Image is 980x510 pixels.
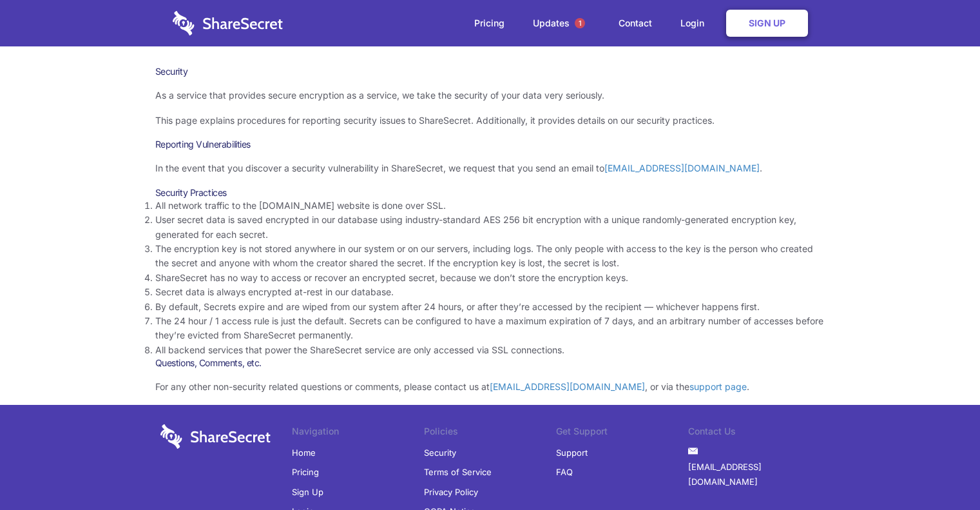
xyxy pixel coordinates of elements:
[155,343,825,357] li: All backend services that power the ShareSecret service are only accessed via SSL connections.
[689,381,747,392] a: support page
[155,66,825,77] h1: Security
[155,271,825,285] li: ShareSecret has no way to access or recover an encrypted secret, because we don’t store the encry...
[292,424,424,442] li: Navigation
[556,462,573,482] a: FAQ
[155,113,825,128] p: This page explains procedures for reporting security issues to ShareSecret. Additionally, it prov...
[155,300,825,314] li: By default, Secrets expire and are wiped from our system after 24 hours, or after they’re accesse...
[292,482,323,502] a: Sign Up
[155,357,825,369] h3: Questions, Comments, etc.
[688,424,820,442] li: Contact Us
[292,462,319,482] a: Pricing
[424,482,478,502] a: Privacy Policy
[604,162,760,173] a: [EMAIL_ADDRESS][DOMAIN_NAME]
[424,424,556,442] li: Policies
[292,443,316,462] a: Home
[424,443,456,462] a: Security
[461,3,517,43] a: Pricing
[155,187,825,199] h3: Security Practices
[556,424,688,442] li: Get Support
[155,314,825,343] li: The 24 hour / 1 access rule is just the default. Secrets can be configured to have a maximum expi...
[490,381,645,392] a: [EMAIL_ADDRESS][DOMAIN_NAME]
[155,213,825,242] li: User secret data is saved encrypted in our database using industry-standard AES 256 bit encryptio...
[424,462,492,482] a: Terms of Service
[575,18,585,28] span: 1
[606,3,665,43] a: Contact
[173,11,283,35] img: logo-wordmark-white-trans-d4663122ce5f474addd5e946df7df03e33cb6a1c49d2221995e7729f52c070b2.svg
[160,424,271,449] img: logo-wordmark-white-trans-d4663122ce5f474addd5e946df7df03e33cb6a1c49d2221995e7729f52c070b2.svg
[155,242,825,271] li: The encryption key is not stored anywhere in our system or on our servers, including logs. The on...
[155,380,825,394] p: For any other non-security related questions or comments, please contact us at , or via the .
[155,161,825,175] p: In the event that you discover a security vulnerability in ShareSecret, we request that you send ...
[556,443,588,462] a: Support
[668,3,724,43] a: Login
[155,285,825,299] li: Secret data is always encrypted at-rest in our database.
[688,457,820,491] a: [EMAIL_ADDRESS][DOMAIN_NAME]
[155,199,825,213] li: All network traffic to the [DOMAIN_NAME] website is done over SSL.
[726,10,808,37] a: Sign Up
[155,88,825,103] p: As a service that provides secure encryption as a service, we take the security of your data very...
[155,139,825,150] h3: Reporting Vulnerabilities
